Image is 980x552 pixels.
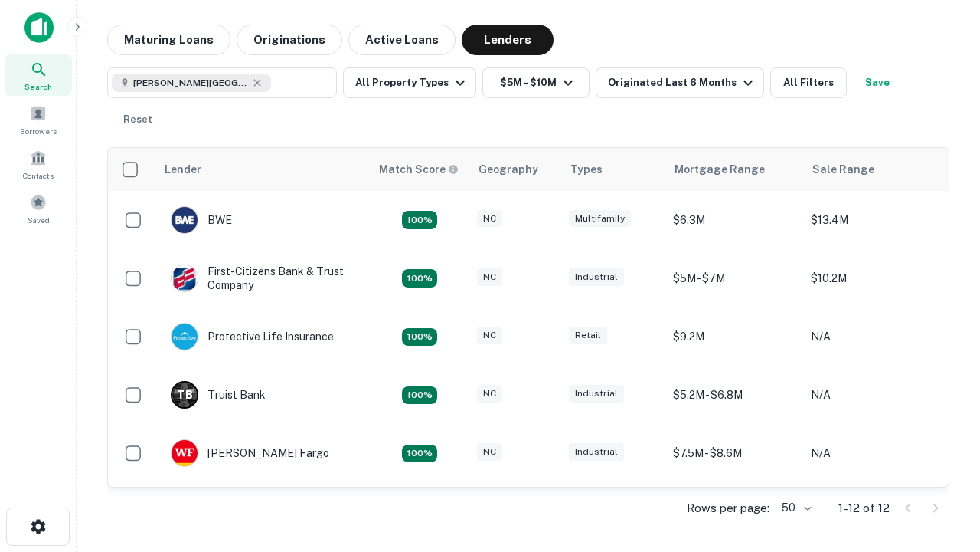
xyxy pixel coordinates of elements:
[462,25,554,55] button: Lenders
[477,327,502,344] div: NC
[402,386,437,405] div: Matching Properties: 3, hasApolloMatch: undefined
[482,67,590,98] button: $5M - $10M
[133,76,248,90] span: [PERSON_NAME][GEOGRAPHIC_DATA], [GEOGRAPHIC_DATA]
[24,80,52,93] span: Search
[171,206,232,234] div: BWE
[23,169,54,182] span: Contacts
[569,210,631,228] div: Multifamily
[608,74,757,92] div: Originated Last 6 Months
[596,67,764,98] button: Originated Last 6 Months
[665,366,803,424] td: $5.2M - $6.8M
[379,161,456,178] h6: Match Score
[343,67,476,98] button: All Property Types
[171,265,198,291] img: picture
[838,499,890,517] p: 1–12 of 12
[675,160,765,179] div: Mortgage Range
[569,443,624,461] div: Industrial
[20,125,57,137] span: Borrowers
[171,381,266,409] div: Truist Bank
[569,327,607,344] div: Retail
[803,191,941,249] td: $13.4M
[569,385,624,402] div: Industrial
[171,324,198,350] img: picture
[687,499,769,517] p: Rows per page:
[477,385,502,402] div: NC
[5,99,72,140] a: Borrowers
[479,160,538,179] div: Geography
[665,191,803,249] td: $6.3M
[402,211,437,229] div: Matching Properties: 2, hasApolloMatch: undefined
[903,380,980,454] iframe: Chat Widget
[665,424,803,482] td: $7.5M - $8.6M
[171,264,354,292] div: First-citizens Bank & Trust Company
[803,366,941,424] td: N/A
[402,445,437,463] div: Matching Properties: 2, hasApolloMatch: undefined
[665,249,803,307] td: $5M - $7M
[370,148,469,191] th: Capitalize uses an advanced AI algorithm to match your search with the best lender. The match sco...
[570,160,603,179] div: Types
[776,497,814,519] div: 50
[171,440,198,466] img: picture
[477,268,502,286] div: NC
[171,207,198,233] img: picture
[770,67,847,98] button: All Filters
[665,307,803,366] td: $9.2M
[155,148,370,191] th: Lender
[803,148,941,191] th: Sale Range
[113,104,162,135] button: Reset
[5,143,72,185] a: Contacts
[812,160,874,179] div: Sale Range
[561,148,665,191] th: Types
[569,268,624,286] div: Industrial
[853,67,902,98] button: Save your search to get updates of matches that match your search criteria.
[379,161,459,178] div: Capitalize uses an advanced AI algorithm to match your search with the best lender. The match sco...
[24,12,54,43] img: capitalize-icon.png
[5,54,72,96] a: Search
[803,424,941,482] td: N/A
[28,214,50,226] span: Saved
[402,328,437,347] div: Matching Properties: 2, hasApolloMatch: undefined
[171,323,334,350] div: Protective Life Insurance
[5,188,72,229] a: Saved
[402,269,437,287] div: Matching Properties: 2, hasApolloMatch: undefined
[477,443,502,461] div: NC
[803,307,941,366] td: N/A
[348,25,456,55] button: Active Loans
[177,387,192,403] p: T B
[803,249,941,307] td: $10.2M
[237,25,342,55] button: Originations
[803,482,941,540] td: N/A
[665,482,803,540] td: $8.8M
[165,160,201,179] div: Lender
[665,148,803,191] th: Mortgage Range
[107,25,230,55] button: Maturing Loans
[171,439,329,467] div: [PERSON_NAME] Fargo
[477,210,502,228] div: NC
[469,148,561,191] th: Geography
